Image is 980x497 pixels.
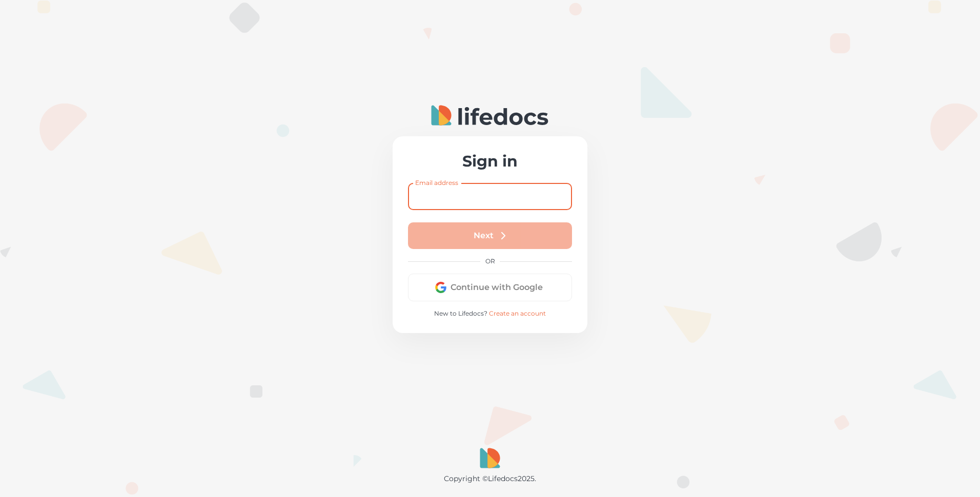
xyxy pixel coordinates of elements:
[408,274,572,301] button: Continue with Google
[408,309,572,318] p: New to Lifedocs?
[408,152,572,171] h2: Sign in
[489,309,546,317] a: Create an account
[415,178,458,187] label: Email address
[485,257,495,265] p: OR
